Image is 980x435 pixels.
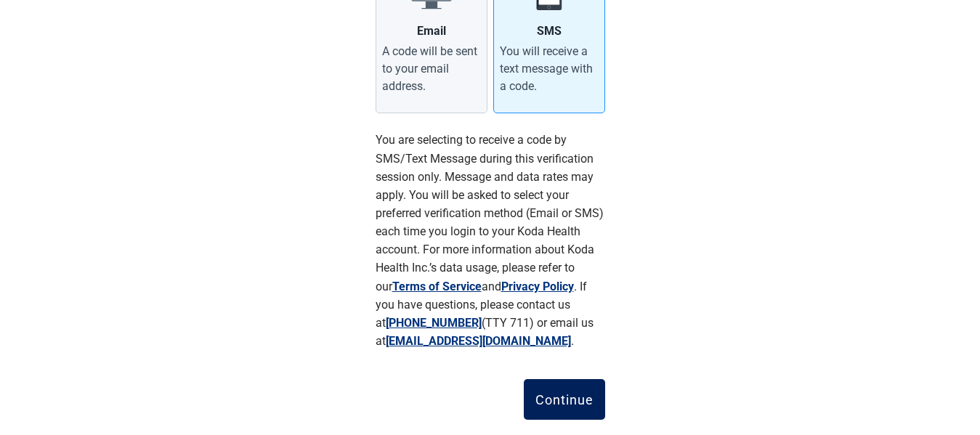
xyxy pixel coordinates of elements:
[501,280,574,293] a: Privacy Policy
[537,23,562,40] div: SMS
[386,316,482,330] a: [PHONE_NUMBER]
[386,334,571,348] a: [EMAIL_ADDRESS][DOMAIN_NAME]
[500,43,599,95] div: You will receive a text message with a code.
[392,280,482,293] a: Terms of Service
[417,23,446,40] div: Email
[535,392,594,407] div: Continue
[524,379,605,420] button: Continue
[382,43,481,95] div: A code will be sent to your email address.
[376,131,605,350] p: You are selecting to receive a code by SMS/Text Message during this verification session only. Me...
